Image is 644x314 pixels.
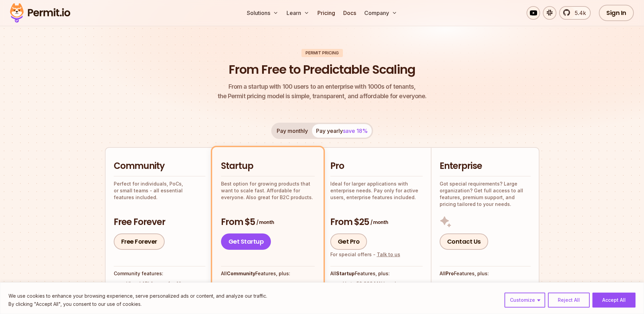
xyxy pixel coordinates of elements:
[330,233,367,250] a: Get Pro
[8,292,267,300] p: We use cookies to enhance your browsing experience, serve personalized ads or content, and analyz...
[599,5,634,21] a: Sign In
[452,281,519,288] p: No limits on MAU and Tenants
[7,1,73,24] img: Permit logo
[559,6,591,20] a: 5.4k
[218,82,427,91] span: From a startup with 100 users to an enterprise with 1000s of tenants,
[221,216,315,228] h3: From $5
[221,180,315,201] p: Best option for growing products that want to scale fast. Affordable for everyone. Also great for...
[256,219,274,226] span: / month
[244,6,281,20] button: Solutions
[336,271,355,276] strong: Startup
[114,233,165,250] a: Free Forever
[440,270,531,277] h4: All Features, plus:
[330,216,423,228] h3: From $25
[114,180,205,201] p: Perfect for individuals, PoCs, or small teams - all essential features included.
[126,280,205,301] p: UI and API Access for All Authorization Models ( , , , , )
[330,180,423,201] p: Ideal for larger applications with enterprise needs. Pay only for active users, enterprise featur...
[114,270,205,277] h4: Community features:
[440,233,488,250] a: Contact Us
[315,6,338,20] a: Pricing
[221,233,271,250] a: Get Startup
[504,293,545,308] button: Customize
[227,271,255,276] strong: Community
[218,82,427,101] p: the Permit pricing model is simple, transparent, and affordable for everyone.
[221,160,315,172] h2: Startup
[377,251,400,257] a: Talk to us
[221,270,315,277] h4: All Features, plus:
[592,293,636,308] button: Accept All
[8,300,267,308] p: By clicking "Accept All", you consent to our use of cookies.
[330,270,423,277] h4: All Features, plus:
[234,281,313,288] p: Up to 25,000 MAU and 100 Tenants
[362,6,400,20] button: Company
[548,293,590,308] button: Reject All
[440,160,531,172] h2: Enterprise
[440,180,531,208] p: Got special requirements? Large organization? Get full access to all features, premium support, a...
[445,271,454,276] strong: Pro
[370,219,388,226] span: / month
[343,280,423,294] p: Up to 50,000 MAU, and 20,000 Tenants
[114,160,205,172] h2: Community
[330,160,423,172] h2: Pro
[330,251,400,258] div: For special offers -
[114,216,205,228] h3: Free Forever
[229,61,415,78] h1: From Free to Predictable Scaling
[301,49,343,57] div: Permit Pricing
[341,6,359,20] a: Docs
[571,9,586,17] span: 5.4k
[284,6,312,20] button: Learn
[273,124,312,138] button: Pay monthly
